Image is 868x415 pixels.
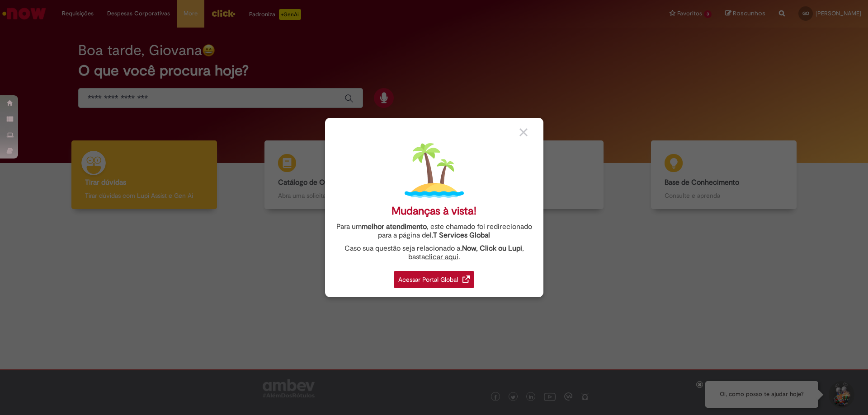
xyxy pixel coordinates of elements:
div: Mudanças à vista! [392,205,476,218]
a: clicar aqui [425,247,458,261]
strong: melhor atendimento [362,222,427,231]
strong: .Now, Click ou Lupi [460,244,522,253]
a: Acessar Portal Global [394,266,474,288]
a: I.T Services Global [430,226,490,240]
img: island.png [405,141,464,200]
div: Acessar Portal Global [394,271,474,288]
img: close_button_grey.png [519,128,528,136]
div: Caso sua questão seja relacionado a , basta . [332,244,537,261]
img: redirect_link.png [462,275,470,283]
div: Para um , este chamado foi redirecionado para a página de [332,223,537,240]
